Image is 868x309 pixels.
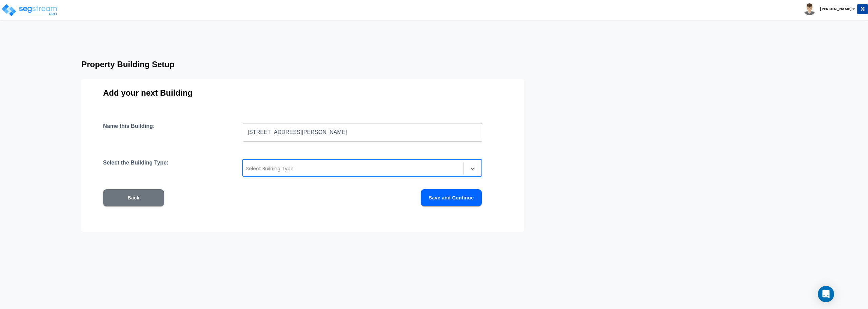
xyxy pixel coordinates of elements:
b: [PERSON_NAME] [820,6,852,12]
img: logo_pro_r.png [1,3,59,17]
button: Back [103,189,164,206]
h4: Select the Building Type: [103,159,169,176]
h3: Property Building Setup [81,60,572,69]
button: Save and Continue [421,189,482,206]
img: avatar.png [804,3,815,15]
h4: Name this Building: [103,123,155,142]
h3: Add your next Building [103,88,502,98]
div: Open Intercom Messenger [818,286,834,302]
input: Building Name [243,123,482,142]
